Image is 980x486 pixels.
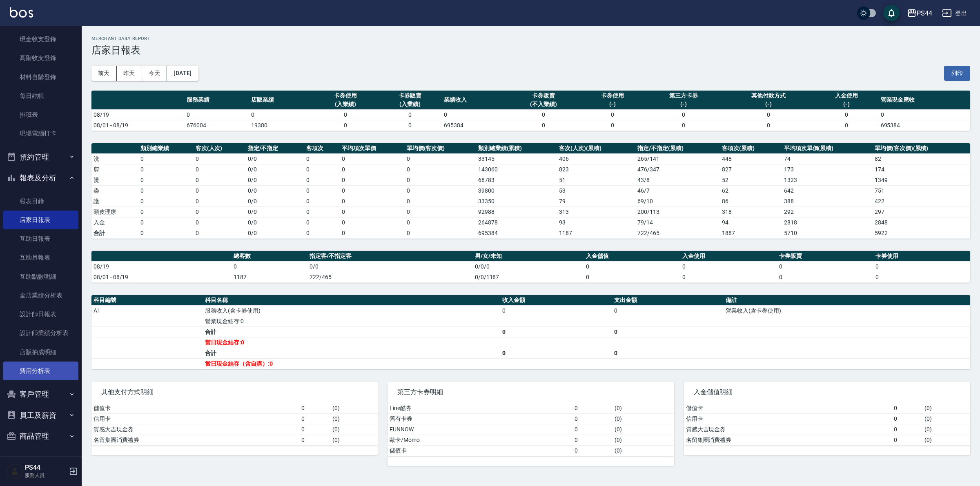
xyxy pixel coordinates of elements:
[476,228,557,238] td: 695384
[473,261,584,272] td: 0/0/0
[249,91,314,110] th: 店販業績
[476,153,557,164] td: 33145
[3,305,78,324] a: 設計師日報表
[91,435,299,445] td: 名留集團消費禮券
[873,251,970,262] th: 卡券使用
[315,91,376,100] div: 卡券使用
[194,143,246,154] th: 客次(人次)
[476,217,557,228] td: 264878
[91,66,117,81] button: 前天
[246,153,304,164] td: 0 / 0
[3,324,78,342] a: 設計師業績分析表
[922,413,970,424] td: ( 0 )
[635,164,720,175] td: 476 / 347
[442,109,506,120] td: 0
[304,217,340,228] td: 0
[194,153,246,164] td: 0
[939,6,970,21] button: 登出
[3,68,78,87] a: 材料自購登錄
[246,175,304,185] td: 0 / 0
[3,105,78,124] a: 排班表
[3,362,78,380] a: 費用分析表
[473,251,584,262] th: 男/女/未知
[557,185,635,196] td: 53
[340,143,404,154] th: 平均項次單價
[506,120,580,131] td: 0
[3,192,78,211] a: 報表目錄
[203,305,500,316] td: 服務收入(含卡券使用)
[388,413,572,424] td: 舊有卡券
[508,100,578,109] div: (不入業績)
[944,66,970,81] button: 列印
[720,217,782,228] td: 94
[194,196,246,206] td: 0
[203,316,500,326] td: 營業現金結存:0
[777,272,874,282] td: 0
[246,217,304,228] td: 0 / 0
[203,358,500,369] td: 當日現金結存（含自購）:0
[635,228,720,238] td: 722/465
[580,109,645,120] td: 0
[304,143,340,154] th: 客項次
[917,8,932,18] div: PS44
[194,164,246,175] td: 0
[340,196,404,206] td: 0
[612,348,724,358] td: 0
[612,305,724,316] td: 0
[873,185,970,196] td: 751
[194,217,246,228] td: 0
[873,261,970,272] td: 0
[330,403,378,414] td: ( 0 )
[3,426,78,447] button: 商品管理
[185,109,249,120] td: 0
[91,261,232,272] td: 08/19
[782,217,873,228] td: 2818
[873,164,970,175] td: 174
[405,196,476,206] td: 0
[922,403,970,414] td: ( 0 )
[203,348,500,358] td: 合計
[299,403,330,414] td: 0
[249,109,314,120] td: 0
[782,196,873,206] td: 388
[405,228,476,238] td: 0
[572,413,612,424] td: 0
[304,185,340,196] td: 0
[782,153,873,164] td: 74
[777,251,874,262] th: 卡券販賣
[315,100,376,109] div: (入業績)
[304,196,340,206] td: 0
[782,175,873,185] td: 1323
[506,109,580,120] td: 0
[91,109,185,120] td: 08/19
[612,445,674,456] td: ( 0 )
[557,206,635,217] td: 313
[138,196,194,206] td: 0
[203,337,500,348] td: 當日現金結存:0
[405,217,476,228] td: 0
[922,424,970,435] td: ( 0 )
[612,403,674,414] td: ( 0 )
[635,196,720,206] td: 69 / 10
[777,261,874,272] td: 0
[782,164,873,175] td: 173
[680,251,777,262] th: 入金使用
[476,185,557,196] td: 39800
[340,153,404,164] td: 0
[635,143,720,154] th: 指定/不指定(累積)
[557,217,635,228] td: 93
[680,272,777,282] td: 0
[635,175,720,185] td: 43 / 8
[725,91,812,100] div: 其他付款方式
[873,153,970,164] td: 82
[340,164,404,175] td: 0
[3,384,78,405] button: 客戶管理
[572,424,612,435] td: 0
[557,228,635,238] td: 1187
[101,388,368,396] span: 其他支付方式明細
[232,261,307,272] td: 0
[388,424,572,435] td: FUNNOW
[405,153,476,164] td: 0
[138,228,194,238] td: 0
[720,185,782,196] td: 62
